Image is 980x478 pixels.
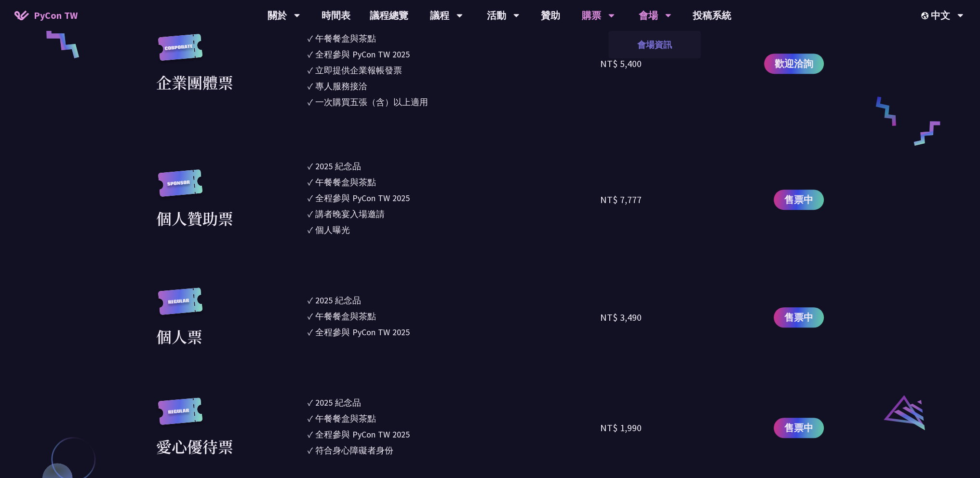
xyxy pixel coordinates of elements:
[308,444,601,457] li: ✓
[315,396,361,409] div: 2025 紀念品
[784,310,813,325] span: 售票中
[308,396,601,409] li: ✓
[308,223,601,236] li: ✓
[315,326,410,339] div: 全程參與 PyCon TW 2025
[308,32,601,45] li: ✓
[156,397,204,435] img: regular.8f272d9.svg
[600,192,642,207] div: NT$ 7,777
[774,307,824,328] a: 售票中
[308,326,601,339] li: ✓
[308,96,601,109] li: ✓
[315,310,376,323] div: 午餐餐盒與茶點
[315,96,428,109] div: 一次購買五張（含）以上適用
[315,176,376,189] div: 午餐餐盒與茶點
[308,64,601,77] li: ✓
[921,12,931,19] img: Locale Icon
[784,421,813,435] span: 售票中
[315,160,361,173] div: 2025 紀念品
[308,428,601,441] li: ✓
[600,56,642,71] div: NT$ 5,400
[156,435,233,458] div: 愛心優待票
[308,310,601,323] li: ✓
[315,207,385,220] div: 講者晚宴入場邀請
[34,8,78,23] span: PyCon TW
[308,48,601,61] li: ✓
[14,11,29,20] img: Home icon of PyCon TW 2025
[308,160,601,173] li: ✓
[315,80,367,93] div: 專人服務接洽
[156,70,233,94] div: 企業團體票
[315,191,410,205] div: 全程參與 PyCon TW 2025
[315,444,393,457] div: 符合身心障礙者身份
[156,169,204,206] img: sponsor.43e6a3a.svg
[608,33,701,56] a: 會場資訊
[156,34,204,71] img: corporate.a587c14.svg
[764,54,824,74] a: 歡迎洽詢
[774,418,824,438] a: 售票中
[308,294,601,307] li: ✓
[774,190,824,210] a: 售票中
[5,3,87,27] a: PyCon TW
[315,412,376,425] div: 午餐餐盒與茶點
[600,421,642,435] div: NT$ 1,990
[784,192,813,207] span: 售票中
[600,310,642,325] div: NT$ 3,490
[315,223,350,236] div: 個人曝光
[315,48,410,61] div: 全程參與 PyCon TW 2025
[775,56,813,71] span: 歡迎洽詢
[308,191,601,205] li: ✓
[156,287,204,325] img: regular.8f272d9.svg
[308,412,601,425] li: ✓
[315,32,376,45] div: 午餐餐盒與茶點
[315,294,361,307] div: 2025 紀念品
[308,176,601,189] li: ✓
[308,207,601,220] li: ✓
[156,206,233,230] div: 個人贊助票
[315,428,410,441] div: 全程參與 PyCon TW 2025
[156,325,202,348] div: 個人票
[308,80,601,93] li: ✓
[315,64,402,77] div: 立即提供企業報帳發票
